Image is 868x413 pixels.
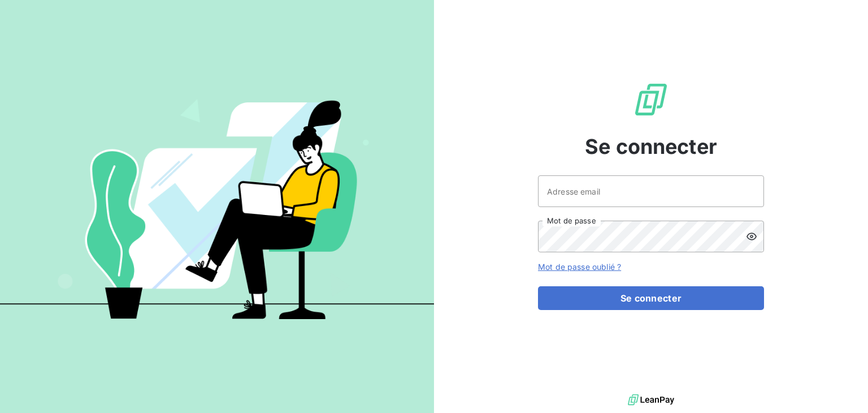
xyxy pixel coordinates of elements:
[538,175,764,207] input: placeholder
[628,392,674,408] img: logo
[538,262,621,272] a: Mot de passe oublié ?
[633,81,669,118] img: Logo LeanPay
[538,286,764,310] button: Se connecter
[585,131,717,162] span: Se connecter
